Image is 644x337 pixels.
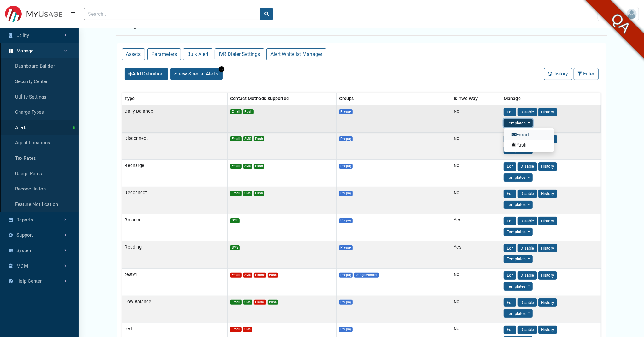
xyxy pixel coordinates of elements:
[504,119,532,127] button: Templates
[215,48,264,60] button: IVR Dialer Settings
[230,327,241,332] span: Email
[67,8,79,20] button: Menu
[339,136,353,141] span: Prepay
[504,162,516,171] button: Edit
[219,66,224,72] span: 5
[147,48,181,60] button: Parameters
[504,271,516,280] button: Edit
[518,271,537,280] button: Disable
[538,244,557,252] button: History
[243,191,252,196] span: SMS
[243,109,254,114] span: Push
[174,71,218,77] span: Show Special Alerts
[339,245,353,250] span: Prepay
[122,159,228,187] td: Recharge
[518,162,537,171] button: Disable
[504,140,554,150] a: Push
[504,130,554,140] a: Email
[254,136,264,141] span: Push
[504,326,516,334] button: Edit
[254,300,266,305] span: Phone
[538,271,557,280] button: History
[254,273,266,278] span: Phone
[122,48,145,60] button: Assets
[518,298,537,307] button: Disable
[243,136,252,141] span: SMS
[538,217,557,225] button: History
[254,164,264,169] span: Push
[504,298,516,307] button: Edit
[230,136,241,141] span: Email
[122,187,228,214] td: Reconnect
[266,48,326,60] button: Alert Whitelist Manager
[451,105,501,133] td: No
[501,93,601,105] th: Manage
[230,273,241,278] span: Email
[451,132,501,159] td: No
[538,190,557,198] button: History
[183,48,212,60] button: Bulk Alert
[125,68,168,80] button: Add Definition
[451,93,501,105] th: Is Two Way
[260,8,273,20] button: search
[230,109,241,114] span: Email
[337,93,451,105] th: Groups
[598,7,639,21] a: User Settings
[504,190,516,198] button: Edit
[339,218,353,223] span: Prepay
[451,296,501,323] td: No
[504,108,516,117] button: Edit
[230,218,240,223] span: SMS
[504,244,516,252] button: Edit
[243,327,252,332] span: SMS
[170,68,223,80] button: Show Special Alerts 5
[504,309,532,318] button: Templates
[122,105,228,133] td: Daily Balance
[451,159,501,187] td: No
[230,164,241,169] span: Email
[504,173,532,182] button: Templates
[518,217,537,225] button: Disable
[574,68,599,80] button: Filter
[538,162,557,171] button: History
[451,187,501,214] td: No
[504,201,532,209] button: Templates
[538,108,557,117] button: History
[243,164,252,169] span: SMS
[451,241,501,268] td: Yes
[544,68,572,80] button: History
[243,300,252,305] span: SMS
[254,191,264,196] span: Push
[538,326,557,334] button: History
[600,11,627,17] span: User Settings
[504,228,532,236] button: Templates
[339,273,353,278] span: Prepay
[122,296,228,323] td: Low Balance
[451,214,501,241] td: Yes
[122,132,228,159] td: Disconnect
[122,93,228,105] th: Type
[243,273,252,278] span: SMS
[518,190,537,198] button: Disable
[5,6,62,22] img: ESITESTV3 Logo
[339,164,353,169] span: Prepay
[339,327,353,332] span: Prepay
[84,8,261,20] input: Search
[122,268,228,296] td: testv1
[518,244,537,252] button: Disable
[518,326,537,334] button: Disable
[354,273,379,278] span: UsageMonitor
[228,93,337,105] th: Contact Methods Supported
[504,128,554,152] ul: Templates
[230,245,240,250] span: SMS
[268,273,278,278] span: Push
[339,191,353,196] span: Prepay
[230,191,241,196] span: Email
[339,300,353,305] span: Prepay
[451,268,501,296] td: No
[122,241,228,268] td: Reading
[339,109,353,114] span: Prepay
[504,255,532,263] button: Templates
[518,108,537,117] button: Disable
[504,217,516,225] button: Edit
